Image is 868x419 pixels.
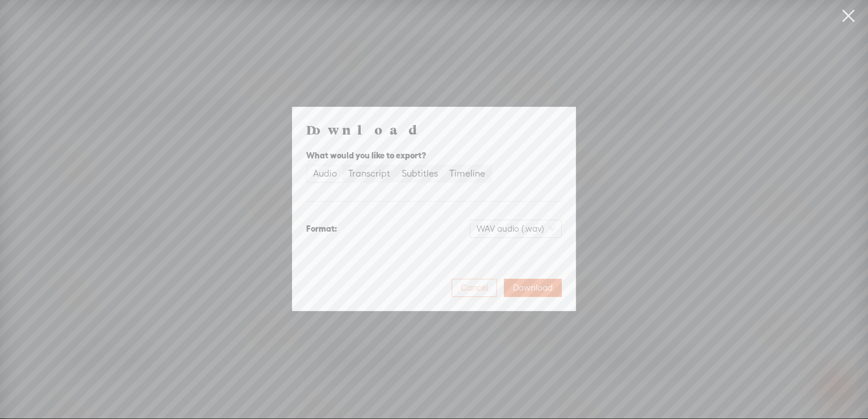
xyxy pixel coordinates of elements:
[452,279,497,297] button: Cancel
[513,282,553,294] span: Download
[504,279,562,297] button: Download
[348,166,390,182] div: Transcript
[402,166,438,182] div: Subtitles
[306,149,562,162] div: What would you like to export?
[306,165,492,183] div: segmented control
[477,220,555,237] span: WAV audio (.wav)
[461,282,488,294] span: Cancel
[313,166,337,182] div: Audio
[449,166,485,182] div: Timeline
[306,121,562,138] h4: Download
[306,222,337,236] div: Format:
